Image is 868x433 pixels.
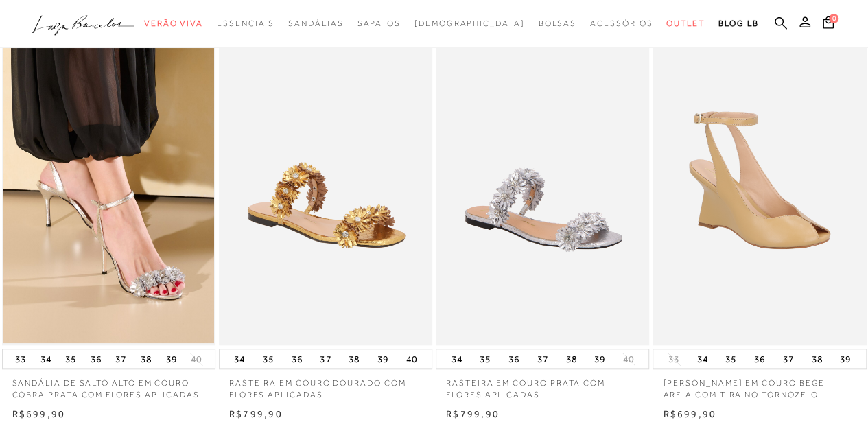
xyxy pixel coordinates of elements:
button: 38 [344,349,364,368]
button: 35 [721,349,740,368]
button: 34 [692,349,712,368]
button: 35 [476,349,495,368]
button: 40 [619,353,638,366]
span: Sandálias [288,19,343,28]
span: R$799,90 [229,408,283,419]
a: SANDÁLIA DE SALTO ALTO EM COURO COBRA PRATA COM FLORES APLICADAS [2,369,215,401]
span: Acessórios [590,19,653,28]
img: SANDÁLIA ANABELA EM COURO BEGE AREIA COM TIRA NO TORNOZELO [654,27,865,344]
a: noSubCategoriesText [414,11,525,36]
a: [PERSON_NAME] EM COURO BEGE AREIA COM TIRA NO TORNOZELO [653,369,866,401]
span: Essenciais [217,19,274,28]
button: 36 [750,349,769,368]
a: categoryNavScreenReaderText [144,11,203,36]
button: 34 [230,349,249,368]
button: 37 [111,349,130,368]
button: 34 [36,349,56,368]
span: Verão Viva [144,19,203,28]
button: 38 [561,349,580,368]
a: categoryNavScreenReaderText [590,11,653,36]
button: 34 [447,349,466,368]
button: 37 [316,349,335,368]
a: categoryNavScreenReaderText [288,11,343,36]
a: SANDÁLIA ANABELA EM COURO BEGE AREIA COM TIRA NO TORNOZELO SANDÁLIA ANABELA EM COURO BEGE AREIA C... [654,27,865,344]
span: BLOG LB [718,19,758,28]
button: 39 [590,349,609,368]
span: Outlet [666,19,705,28]
a: categoryNavScreenReaderText [538,11,576,36]
img: RASTEIRA EM COURO PRATA COM FLORES APLICADAS [437,27,648,344]
button: 40 [402,349,421,368]
img: SANDÁLIA DE SALTO ALTO EM COURO COBRA PRATA COM FLORES APLICADAS [3,27,214,344]
button: 40 [187,353,206,366]
button: 39 [373,349,392,368]
button: 33 [11,349,30,368]
button: 36 [504,349,524,368]
span: Bolsas [538,19,576,28]
button: 39 [836,349,855,368]
a: RASTEIRA EM COURO DOURADO COM FLORES APLICADAS RASTEIRA EM COURO DOURADO COM FLORES APLICADAS [220,27,431,344]
button: 37 [779,349,798,368]
span: Sapatos [357,19,400,28]
button: 35 [61,349,80,368]
a: SANDÁLIA DE SALTO ALTO EM COURO COBRA PRATA COM FLORES APLICADAS SANDÁLIA DE SALTO ALTO EM COURO ... [3,27,214,344]
button: 39 [161,349,180,368]
img: RASTEIRA EM COURO DOURADO COM FLORES APLICADAS [220,27,431,344]
span: [DEMOGRAPHIC_DATA] [414,19,525,28]
a: categoryNavScreenReaderText [666,11,705,36]
span: R$799,90 [446,408,500,419]
a: RASTEIRA EM COURO PRATA COM FLORES APLICADAS RASTEIRA EM COURO PRATA COM FLORES APLICADAS [437,27,648,344]
button: 35 [259,349,278,368]
span: R$699,90 [663,408,716,419]
button: 38 [137,349,156,368]
button: 36 [86,349,106,368]
button: 37 [533,349,552,368]
a: BLOG LB [718,11,758,36]
button: 33 [664,353,683,366]
button: 38 [807,349,826,368]
a: categoryNavScreenReaderText [217,11,274,36]
span: 0 [829,14,838,23]
button: 36 [288,349,307,368]
a: RASTEIRA EM COURO PRATA COM FLORES APLICADAS [436,369,649,401]
a: categoryNavScreenReaderText [357,11,400,36]
span: R$699,90 [12,408,66,419]
a: RASTEIRA EM COURO DOURADO COM FLORES APLICADAS [219,369,432,401]
button: 0 [819,15,838,34]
